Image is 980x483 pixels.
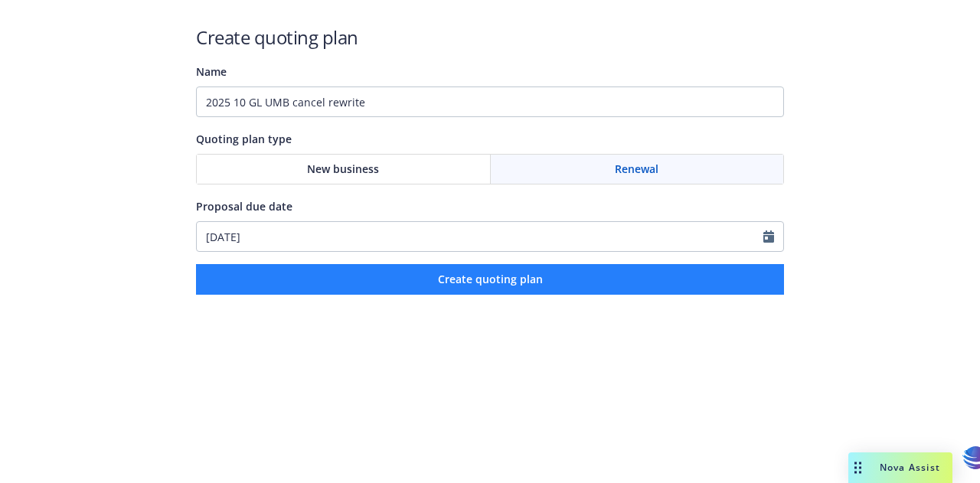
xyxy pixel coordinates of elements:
[196,264,784,295] button: Create quoting plan
[196,132,292,146] span: Quoting plan type
[197,222,763,251] input: MM/DD/YYYY
[615,161,658,177] span: Renewal
[196,86,784,117] input: Quoting plan name
[196,199,292,214] span: Proposal due date
[848,452,952,483] button: Nova Assist
[196,24,784,50] h1: Create quoting plan
[307,161,379,177] span: New business
[438,272,543,286] span: Create quoting plan
[763,230,774,243] svg: Calendar
[848,452,867,483] div: Drag to move
[196,64,227,79] span: Name
[880,461,940,474] span: Nova Assist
